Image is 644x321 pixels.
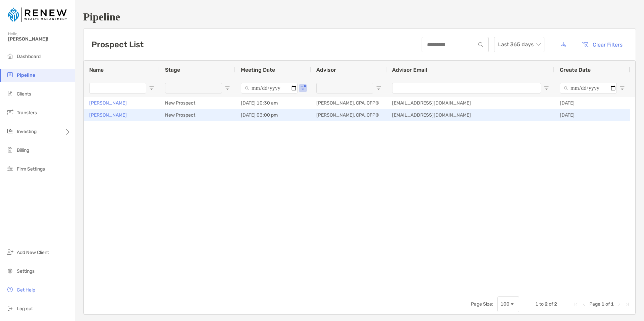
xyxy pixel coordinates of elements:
div: Page Size [497,296,519,312]
span: Advisor [316,67,336,73]
div: [DATE] 10:30 am [235,97,311,109]
img: dashboard icon [6,52,14,60]
span: 1 [611,301,614,307]
input: Meeting Date Filter Input [241,83,298,93]
h3: Prospect List [92,40,144,49]
div: Last Page [625,302,630,307]
div: [EMAIL_ADDRESS][DOMAIN_NAME] [387,109,554,121]
img: billing icon [6,146,14,154]
div: Page Size: [471,301,493,307]
div: New Prospect [160,109,235,121]
input: Name Filter Input [89,83,146,93]
img: add_new_client icon [6,248,14,256]
span: of [549,301,553,307]
span: Clients [17,91,31,97]
div: 100 [500,301,509,307]
h1: Pipeline [83,11,636,23]
span: 1 [601,301,604,307]
button: Open Filter Menu [620,85,625,91]
div: Previous Page [581,302,587,307]
span: Log out [17,306,33,312]
div: Next Page [616,302,622,307]
button: Open Filter Menu [149,85,154,91]
button: Open Filter Menu [300,85,306,91]
span: 2 [545,301,548,307]
span: Billing [17,147,29,153]
span: Stage [165,67,180,73]
div: [DATE] [554,109,630,121]
img: transfers icon [6,108,14,116]
div: [DATE] [554,97,630,109]
button: Clear Filters [577,37,628,52]
span: Last 365 days [498,37,540,52]
img: clients icon [6,89,14,98]
span: Add New Client [17,250,49,255]
div: [PERSON_NAME], CPA, CFP® [311,109,387,121]
span: Settings [17,268,35,274]
span: Get Help [17,287,35,293]
input: Create Date Filter Input [560,83,617,93]
img: investing icon [6,127,14,135]
input: Advisor Email Filter Input [392,83,541,93]
img: firm-settings icon [6,165,14,173]
a: [PERSON_NAME] [89,99,127,107]
img: input icon [478,42,483,47]
span: Page [589,301,600,307]
span: Advisor Email [392,67,427,73]
a: [PERSON_NAME] [89,111,127,119]
img: logout icon [6,304,14,312]
button: Open Filter Menu [544,85,549,91]
span: of [605,301,610,307]
img: Zoe Logo [8,3,67,27]
img: pipeline icon [6,71,14,79]
div: New Prospect [160,97,235,109]
span: [PERSON_NAME]! [8,36,71,42]
span: Meeting Date [241,67,275,73]
div: First Page [573,302,579,307]
span: Pipeline [17,72,35,78]
span: to [539,301,544,307]
span: Transfers [17,110,37,116]
button: Open Filter Menu [376,85,381,91]
span: 2 [554,301,557,307]
img: settings icon [6,267,14,275]
div: [DATE] 03:00 pm [235,109,311,121]
span: Create Date [560,67,591,73]
span: 1 [535,301,538,307]
button: Open Filter Menu [225,85,230,91]
span: Firm Settings [17,166,45,172]
span: Dashboard [17,54,41,59]
img: get-help icon [6,285,14,294]
div: [PERSON_NAME], CPA, CFP® [311,97,387,109]
div: [EMAIL_ADDRESS][DOMAIN_NAME] [387,97,554,109]
span: Name [89,67,104,73]
span: Investing [17,129,37,134]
